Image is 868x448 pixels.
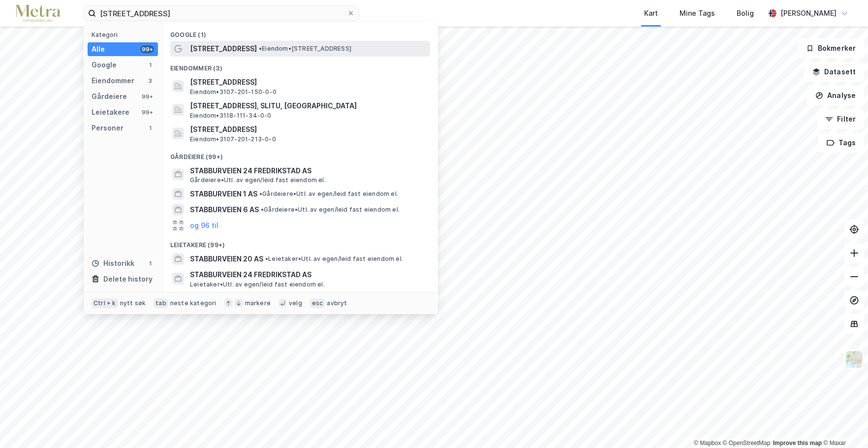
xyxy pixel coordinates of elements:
[190,220,218,231] button: og 96 til
[190,165,426,177] span: STABBURVEIEN 24 FREDRIKSTAD AS
[16,5,60,22] img: metra-logo.256734c3b2bbffee19d4.png
[162,23,438,41] div: Google (1)
[289,299,302,307] div: velg
[162,57,438,74] div: Eiendommer (3)
[798,38,864,58] button: Bokmerker
[819,401,868,448] iframe: Chat Widget
[190,204,259,216] span: STABBURVEIEN 6 AS
[92,91,127,102] div: Gårdeiere
[96,6,347,21] input: Søk på adresse, matrikkel, gårdeiere, leietakere eller personer
[190,188,257,200] span: STABBURVEIEN 1 AS
[190,124,426,135] span: [STREET_ADDRESS]
[92,59,117,71] div: Google
[723,440,771,447] a: OpenStreetMap
[162,145,438,163] div: Gårdeiere (99+)
[140,93,154,100] div: 99+
[261,206,400,214] span: Gårdeiere • Utl. av egen/leid fast eiendom el.
[190,100,426,112] span: [STREET_ADDRESS], SLITU, [GEOGRAPHIC_DATA]
[265,255,268,262] span: •
[146,77,154,85] div: 3
[259,45,262,52] span: •
[190,76,426,88] span: [STREET_ADDRESS]
[644,7,658,19] div: Kart
[259,190,398,198] span: Gårdeiere • Utl. av egen/leid fast eiendom el.
[817,109,864,129] button: Filter
[261,206,264,213] span: •
[259,190,262,197] span: •
[190,253,263,265] span: STABBURVEIEN 20 AS
[680,7,715,19] div: Mine Tags
[92,122,124,134] div: Personer
[92,257,134,269] div: Historikk
[804,62,864,82] button: Datasett
[146,124,154,132] div: 1
[737,7,754,19] div: Bolig
[190,281,325,288] span: Leietaker • Utl. av egen/leid fast eiendom el.
[694,440,721,447] a: Mapbox
[190,43,257,55] span: [STREET_ADDRESS]
[92,31,158,38] div: Kategori
[310,298,325,308] div: esc
[259,45,351,53] span: Eiendom • [STREET_ADDRESS]
[162,233,438,251] div: Leietakere (99+)
[92,43,105,55] div: Alle
[327,299,347,307] div: avbryt
[103,273,153,285] div: Delete history
[190,176,326,184] span: Gårdeiere • Utl. av egen/leid fast eiendom el.
[92,298,118,308] div: Ctrl + k
[190,112,272,120] span: Eiendom • 3118-111-34-0-0
[190,135,276,143] span: Eiendom • 3107-201-213-0-0
[819,401,868,448] div: Kontrollprogram for chat
[92,75,134,87] div: Eiendommer
[245,299,271,307] div: markere
[146,61,154,69] div: 1
[773,440,822,447] a: Improve this map
[190,269,426,281] span: STABBURVEIEN 24 FREDRIKSTAD AS
[92,106,129,118] div: Leietakere
[146,259,154,267] div: 1
[154,298,168,308] div: tab
[265,255,403,263] span: Leietaker • Utl. av egen/leid fast eiendom el.
[140,108,154,116] div: 99+
[190,88,277,96] span: Eiendom • 3107-201-150-0-0
[140,45,154,53] div: 99+
[845,350,864,369] img: Z
[818,133,864,153] button: Tags
[807,86,864,105] button: Analyse
[780,7,837,19] div: [PERSON_NAME]
[170,299,217,307] div: neste kategori
[120,299,146,307] div: nytt søk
